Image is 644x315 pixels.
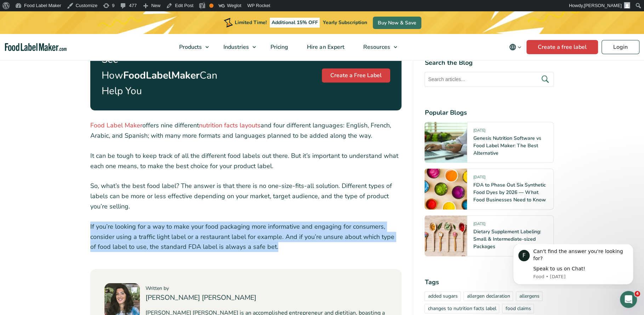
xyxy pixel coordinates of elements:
a: Buy Now & Save [373,17,421,29]
p: It can be tough to keep track of all the different food labels out there. But it’s important to u... [90,151,402,171]
div: Can't find the answer you're looking for? [31,4,126,18]
a: Industries [214,34,260,60]
a: food claims [502,304,534,313]
span: [DATE] [473,174,485,183]
h4: Popular Blogs [424,108,554,118]
p: If you’re looking for a way to make your food packaging more informative and engaging for consume... [90,222,402,252]
iframe: Intercom notifications message [502,244,644,289]
p: offers nine different and four different languages: English, French, Arabic, and Spanish; with ma... [90,120,402,141]
a: Resources [354,34,400,60]
a: allergens [516,291,542,301]
span: Limited Time! [235,19,267,26]
span: Yearly Subscription [323,19,367,26]
h4: [PERSON_NAME] [PERSON_NAME] [146,293,388,303]
span: Written by [146,285,169,292]
iframe: Intercom live chat [620,291,637,308]
a: Create a free label [526,40,598,54]
div: Speak to us on Chat! [31,21,126,28]
span: Products [177,43,203,51]
span: Resources [361,43,391,51]
a: Food Label Maker homepage [5,43,67,51]
a: FDA to Phase Out Six Synthetic Food Dyes by 2026 — What Food Businesses Need to Know [473,182,546,203]
a: Pricing [261,34,296,60]
a: Login [602,40,639,54]
h4: Tags [424,277,554,287]
span: Hire an Expert [305,43,345,51]
button: Change language [504,40,526,54]
strong: FoodLabelMaker [123,69,200,82]
a: allergen declaration [463,291,513,301]
a: nutrition facts layouts [199,121,261,130]
input: Search articles... [424,72,554,87]
a: Products [170,34,212,60]
p: See How Can Help You [102,52,225,99]
span: Industries [221,43,250,51]
span: [DATE] [473,128,485,136]
div: Message content [31,4,126,28]
a: added sugars [424,291,461,301]
span: 4 [634,291,640,297]
span: Additional 15% OFF [270,18,320,28]
a: changes to nutrition facts label [424,304,499,313]
div: OK [209,4,213,8]
span: Pricing [268,43,289,51]
p: Message from Food, sent 1d ago [31,29,126,36]
div: Profile image for Food [16,6,27,17]
a: Genesis Nutrition Software vs Food Label Maker: The Best Alternative [473,135,541,156]
a: Food Label Maker [90,121,142,130]
span: [DATE] [473,221,485,229]
a: Hire an Expert [298,34,352,60]
a: Create a Free Label [322,68,390,82]
span: [PERSON_NAME] [584,3,622,8]
a: Dietary Supplement Labeling: Small & Intermediate-sized Packages [473,228,541,250]
h4: Search the Blog [424,58,554,68]
p: So, what’s the best food label? The answer is that there is no one-size-fits-all solution. Differ... [90,181,402,211]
